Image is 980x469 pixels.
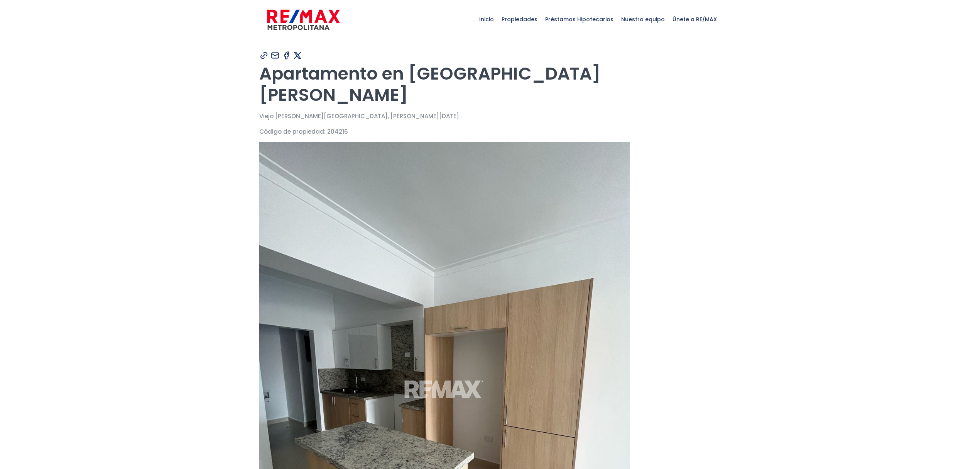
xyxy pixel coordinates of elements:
span: Préstamos Hipotecarios [541,8,617,31]
img: Compartir [282,51,291,60]
span: Nuestro equipo [617,8,669,31]
p: Viejo [PERSON_NAME][GEOGRAPHIC_DATA], [PERSON_NAME][DATE] [259,111,721,121]
span: Propiedades [498,8,541,31]
img: Compartir [293,51,302,60]
img: Compartir [259,51,269,60]
h1: Apartamento en [GEOGRAPHIC_DATA][PERSON_NAME] [259,63,721,105]
span: Únete a RE/MAX [669,8,721,31]
img: Compartir [270,51,280,60]
span: Inicio [475,8,498,31]
span: Código de propiedad: [259,127,326,136]
img: remax-metropolitana-logo [267,8,340,31]
span: 204216 [327,127,348,136]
